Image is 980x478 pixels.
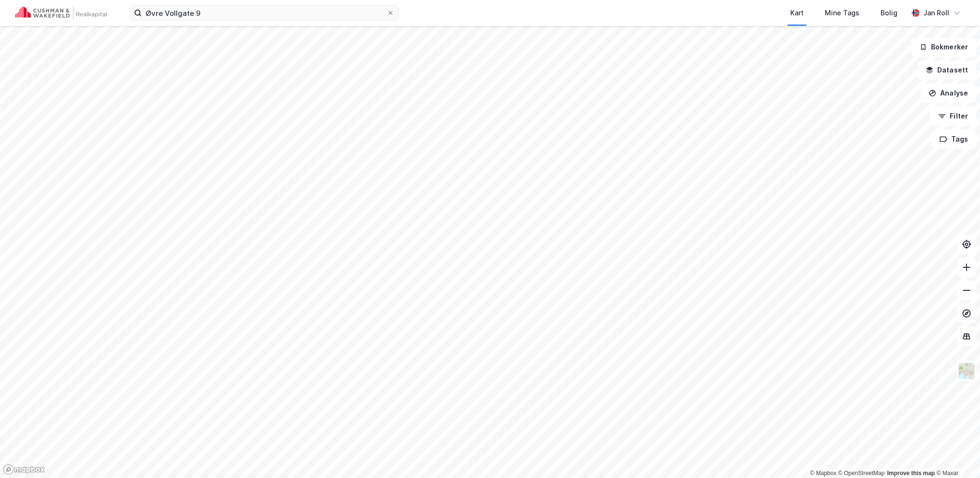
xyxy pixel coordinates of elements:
button: Bokmerker [911,37,976,57]
div: Mine Tags [825,7,859,19]
div: Bolig [881,7,897,19]
input: Søk på adresse, matrikkel, gårdeiere, leietakere eller personer [142,6,387,20]
a: Mapbox homepage [3,464,45,475]
a: Improve this map [887,470,935,477]
button: Filter [930,107,976,126]
div: Jan Roll [923,7,949,19]
div: Kart [790,7,804,19]
img: cushman-wakefield-realkapital-logo.202ea83816669bd177139c58696a8fa1.svg [15,6,107,20]
div: Kontrollprogram for chat [932,432,980,478]
a: Mapbox [810,470,836,477]
img: Z [957,362,976,380]
button: Tags [931,130,976,149]
iframe: Chat Widget [932,432,980,478]
button: Datasett [918,60,976,80]
button: Analyse [920,84,976,103]
a: OpenStreetMap [838,470,885,477]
